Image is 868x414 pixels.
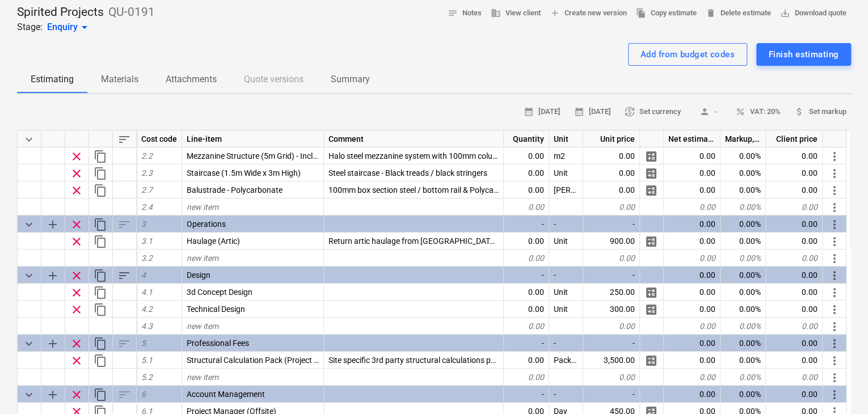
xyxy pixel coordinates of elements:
div: 0.00 [766,147,823,164]
div: 0.00 [664,284,720,301]
span: More actions [828,235,841,248]
button: Create new version [545,5,631,22]
span: 3 [141,219,146,229]
span: [DATE] [574,105,611,119]
div: 0.00% [720,181,766,198]
span: Operations [187,219,226,229]
div: 0.00 [766,284,823,301]
div: 0.00% [720,284,766,301]
span: Duplicate row [94,286,107,299]
div: 0.00 [504,284,549,301]
span: Remove row [70,269,83,282]
span: Collapse category [22,388,36,402]
span: Structural Calculation Pack (Project & site specific) [187,356,364,365]
span: Sort rows within category [117,269,131,282]
div: 0.00% [720,386,766,403]
button: [DATE] [570,103,616,121]
span: Manage detailed breakdown for the row [644,303,658,316]
div: - [583,386,640,403]
p: Materials [101,73,138,86]
span: 2.7 [141,185,153,195]
div: 0.00 [664,181,720,198]
span: attach_money [794,107,804,117]
span: More actions [828,167,841,180]
div: 0.00 [583,318,640,335]
div: Unit [549,284,583,301]
div: 0.00 [766,386,823,403]
span: arrow_drop_down [78,20,91,34]
div: 0.00 [504,301,549,318]
div: 0.00% [720,216,766,233]
div: 250.00 [583,284,640,301]
span: Create new version [550,7,627,20]
span: 3.1 [141,236,153,246]
div: 0.00 [583,147,640,164]
span: save_alt [780,8,790,18]
span: 4.2 [141,305,153,314]
span: Remove row [70,337,83,350]
div: Quantity [504,130,549,147]
span: Manage detailed breakdown for the row [644,184,658,197]
div: 0.00 [766,267,823,284]
div: 0.00 [664,369,720,386]
span: Notes [448,7,482,20]
span: Account Management [187,390,265,399]
span: 4 [141,271,146,280]
span: More actions [828,269,841,282]
span: 5 [141,339,146,348]
span: More actions [828,354,841,367]
button: Add from budget codes [628,43,747,66]
span: business [491,8,501,18]
div: 0.00 [583,198,640,216]
div: 0.00% [720,164,766,181]
button: View client [486,5,545,22]
span: Remove row [70,388,83,402]
div: [PERSON_NAME] [549,181,583,198]
div: Chat Widget [811,360,868,414]
span: View client [491,7,541,20]
div: 0.00 [766,216,823,233]
span: currency_exchange [625,107,635,117]
span: calendar_month [524,107,534,117]
span: Collapse category [22,337,36,350]
p: Estimating [31,73,74,86]
div: 0.00 [664,198,720,216]
button: Delete estimate [701,5,776,22]
div: 3,500.00 [583,352,640,369]
p: QU-0191 [108,5,155,20]
div: - [504,267,549,284]
span: Remove row [70,150,83,163]
div: 0.00 [664,267,720,284]
span: 6 [141,390,146,399]
span: Professional Fees [187,339,249,348]
div: 0.00 [664,318,720,335]
div: 0.00 [664,335,720,352]
div: Unit [549,164,583,181]
span: new item [187,202,218,212]
span: More actions [828,303,841,316]
span: 5.2 [141,373,153,382]
div: Cost code [137,130,182,147]
div: m2 [549,147,583,164]
span: More actions [828,150,841,163]
button: Notes [443,5,486,22]
span: 4.1 [141,288,153,297]
div: - [504,216,549,233]
div: 0.00 [504,318,549,335]
div: 0.00 [766,250,823,267]
span: Duplicate category [94,337,107,350]
span: [DATE] [524,105,561,119]
button: Set currency [620,103,685,121]
span: Set markup [794,105,846,119]
span: Balustrade - Polycarbonate [187,185,283,195]
span: 2.4 [141,202,153,212]
span: Duplicate row [94,184,107,197]
div: 0.00% [720,335,766,352]
span: Technical Design [187,305,245,314]
span: Remove row [70,303,83,316]
span: delete [706,8,716,18]
span: Manage detailed breakdown for the row [644,150,658,163]
span: More actions [828,286,841,299]
button: [DATE] [519,103,565,121]
div: 0.00% [720,233,766,250]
